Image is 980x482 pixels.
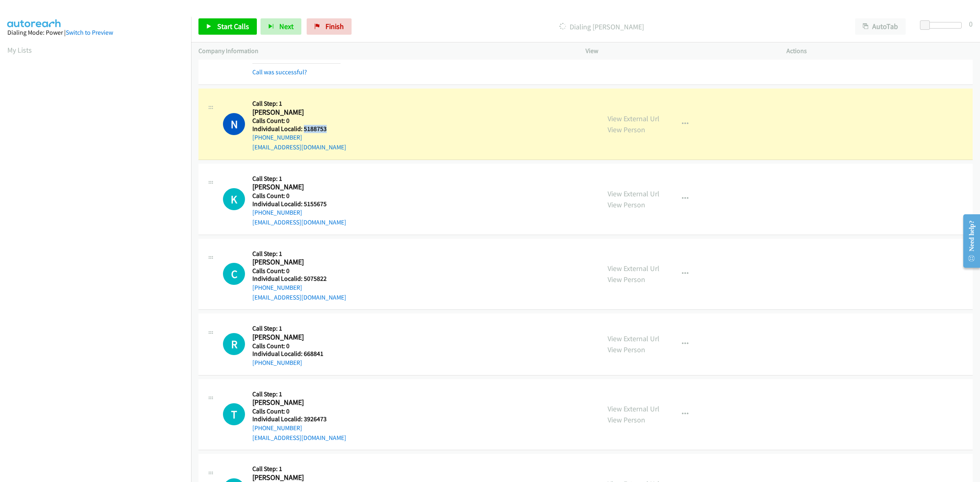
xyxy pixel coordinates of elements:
[608,334,659,343] a: View External Url
[252,192,346,200] h5: Calls Count: 0
[223,403,245,425] h1: T
[252,398,341,407] h2: [PERSON_NAME]
[252,218,346,226] a: [EMAIL_ADDRESS][DOMAIN_NAME]
[198,18,257,35] a: Start Calls
[252,424,302,432] a: [PHONE_NUMBER]
[66,29,113,36] a: Switch to Preview
[252,68,307,76] a: Call was successful?
[608,404,659,413] a: View External Url
[252,465,346,473] h5: Call Step: 1
[252,342,341,350] h5: Calls Count: 0
[252,407,346,415] h5: Calls Count: 0
[363,21,840,32] p: Dialing [PERSON_NAME]
[252,267,346,275] h5: Calls Count: 0
[252,182,341,192] h2: [PERSON_NAME]
[252,333,341,342] h2: [PERSON_NAME]
[223,263,245,285] div: The call is yet to be attempted
[969,18,973,29] div: 0
[7,28,184,38] div: Dialing Mode: Power |
[608,264,659,273] a: View External Url
[252,324,341,333] h5: Call Step: 1
[608,275,645,284] a: View Person
[252,350,341,358] h5: Individual Localid: 668841
[608,200,645,209] a: View Person
[855,18,906,35] button: AutoTab
[252,100,346,108] h5: Call Step: 1
[608,415,645,424] a: View Person
[252,293,346,301] a: [EMAIL_ADDRESS][DOMAIN_NAME]
[252,275,346,283] h5: Individual Localid: 5075822
[608,114,659,123] a: View External Url
[307,18,352,35] a: Finish
[223,333,245,355] h1: R
[223,188,245,210] h1: K
[252,200,346,208] h5: Individual Localid: 5155675
[325,22,344,31] span: Finish
[7,45,32,55] a: My Lists
[586,46,772,56] p: View
[786,46,973,56] p: Actions
[252,258,341,267] h2: [PERSON_NAME]
[252,284,302,291] a: [PHONE_NUMBER]
[223,403,245,425] div: The call is yet to be attempted
[217,22,249,31] span: Start Calls
[223,333,245,355] div: The call is yet to be attempted
[608,189,659,198] a: View External Url
[608,125,645,134] a: View Person
[252,117,346,125] h5: Calls Count: 0
[261,18,301,35] button: Next
[956,209,980,273] iframe: Resource Center
[7,63,191,451] iframe: Dialpad
[198,46,571,56] p: Company Information
[252,415,346,423] h5: Individual Localid: 3926473
[252,209,302,216] a: [PHONE_NUMBER]
[279,22,294,31] span: Next
[252,359,302,366] a: [PHONE_NUMBER]
[223,263,245,285] h1: C
[252,175,346,183] h5: Call Step: 1
[252,250,346,258] h5: Call Step: 1
[252,125,346,133] h5: Individual Localid: 5188753
[252,108,341,117] h2: [PERSON_NAME]
[252,143,346,151] a: [EMAIL_ADDRESS][DOMAIN_NAME]
[252,390,346,398] h5: Call Step: 1
[252,133,302,141] a: [PHONE_NUMBER]
[223,113,245,135] h1: N
[608,345,645,354] a: View Person
[252,434,346,442] a: [EMAIL_ADDRESS][DOMAIN_NAME]
[223,188,245,210] div: The call is yet to be attempted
